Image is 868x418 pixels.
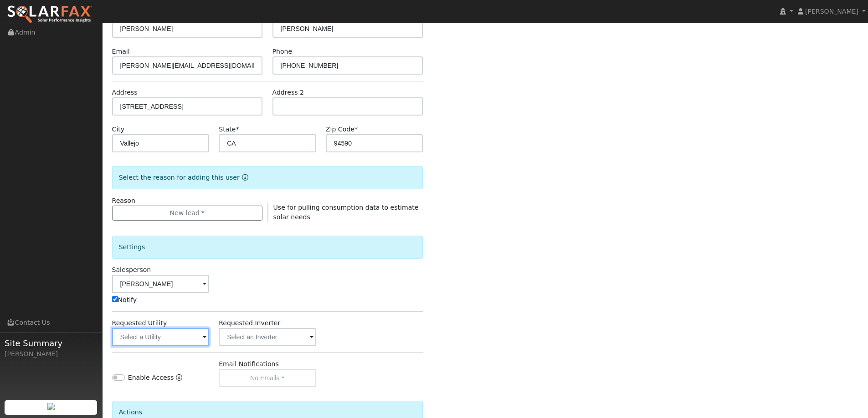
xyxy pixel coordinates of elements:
span: [PERSON_NAME] [805,8,858,15]
div: Select the reason for adding this user [112,166,423,189]
label: Salesperson [112,265,151,275]
a: Enable Access [176,373,182,387]
label: Phone [272,47,293,56]
div: [PERSON_NAME] [5,349,98,359]
div: Settings [112,236,423,259]
input: Select a Utility [112,328,210,346]
label: Email [112,47,130,56]
a: Reason for new user [240,174,248,181]
input: Select an Inverter [219,328,316,346]
button: New lead [112,206,263,221]
label: Enable Access [128,373,174,383]
img: retrieve [47,403,55,410]
input: Notify [112,296,118,302]
label: Notify [112,295,137,305]
input: Select a User [112,275,210,293]
label: Address [112,88,138,97]
span: Use for pulling consumption data to estimate solar needs [273,204,419,221]
label: Address 2 [272,88,304,97]
label: Requested Inverter [219,318,280,328]
img: SolarFax [7,5,92,24]
label: Zip Code [326,125,358,134]
label: City [112,125,125,134]
label: Requested Utility [112,318,167,328]
span: Site Summary [5,337,98,349]
label: State [219,125,239,134]
label: Email Notifications [219,359,279,369]
span: Required [354,126,358,133]
label: Reason [112,196,135,206]
span: Required [236,126,239,133]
